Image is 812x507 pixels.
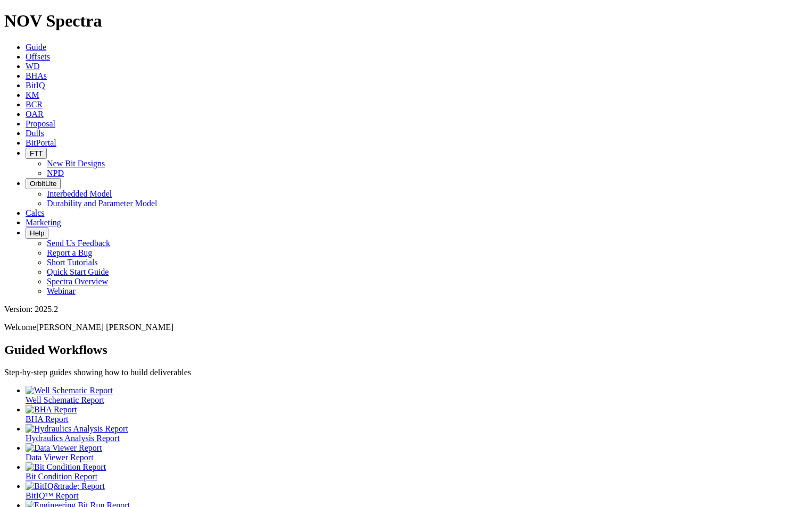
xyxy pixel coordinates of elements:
a: Quick Start Guide [47,267,109,276]
span: Bit Condition Report [26,472,97,481]
a: Calcs [26,208,45,217]
span: BitIQ™ Report [26,491,79,500]
a: Data Viewer Report Data Viewer Report [26,443,808,462]
a: Well Schematic Report Well Schematic Report [26,386,808,404]
span: Well Schematic Report [26,395,104,404]
a: Offsets [26,52,50,61]
a: OAR [26,109,44,119]
a: Proposal [26,119,55,128]
a: New Bit Designs [47,159,105,168]
a: Send Us Feedback [47,239,110,248]
a: BitPortal [26,138,56,147]
p: Step-by-step guides showing how to build deliverables [4,368,808,377]
div: Version: 2025.2 [4,305,808,314]
p: Welcome [4,323,808,332]
a: BitIQ&trade; Report BitIQ™ Report [26,481,808,500]
a: Webinar [47,286,76,295]
button: FTT [26,148,47,159]
span: BHA Report [26,415,68,424]
img: Data Viewer Report [26,443,102,453]
a: KM [26,90,39,99]
img: Bit Condition Report [26,462,106,472]
a: Spectra Overview [47,277,108,286]
a: Hydraulics Analysis Report Hydraulics Analysis Report [26,424,808,443]
button: Help [26,227,48,239]
a: Short Tutorials [47,258,98,267]
span: Help [30,229,44,237]
h1: NOV Spectra [4,11,808,31]
a: Guide [26,43,46,52]
span: OrbitLite [30,180,56,188]
span: FTT [30,149,43,157]
span: [PERSON_NAME] [PERSON_NAME] [36,323,173,332]
h2: Guided Workflows [4,343,808,357]
button: OrbitLite [26,178,61,189]
a: Marketing [26,218,61,227]
span: Hydraulics Analysis Report [26,434,120,443]
a: Bit Condition Report Bit Condition Report [26,462,808,481]
span: Data Viewer Report [26,453,94,462]
a: BHAs [26,71,47,80]
img: Hydraulics Analysis Report [26,424,128,434]
a: Durability and Parameter Model [47,199,158,208]
a: Report a Bug [47,248,92,257]
img: Well Schematic Report [26,386,113,395]
img: BHA Report [26,405,77,415]
a: Dulls [26,129,44,138]
a: BCR [26,100,43,109]
a: Interbedded Model [47,189,112,198]
img: BitIQ&trade; Report [26,481,105,491]
a: BitIQ [26,81,45,90]
a: BHA Report BHA Report [26,405,808,424]
a: WD [26,62,40,71]
a: NPD [47,168,64,178]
